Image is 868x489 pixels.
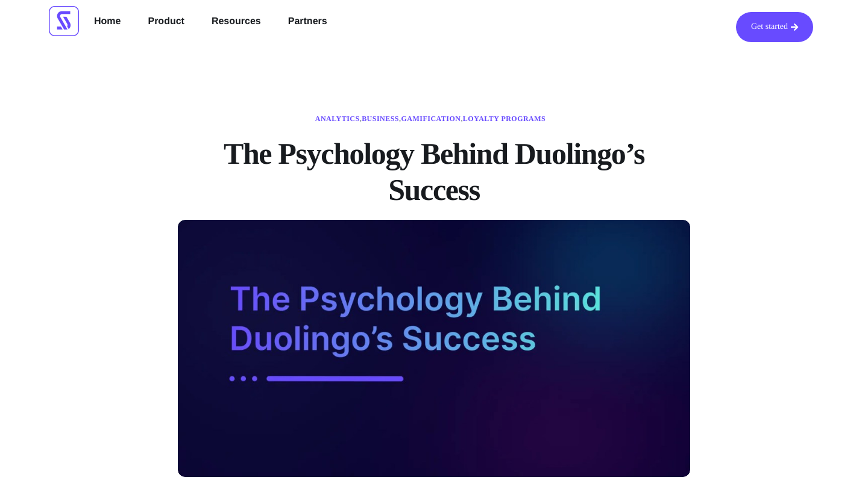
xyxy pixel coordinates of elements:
[49,6,79,36] img: Scrimmage Square Icon Logo
[178,135,690,208] h1: The Psychology Behind Duolingo’s Success
[85,12,130,31] a: Home
[139,12,193,31] a: Product
[315,114,360,123] a: Analytics
[315,114,546,123] span: , , ,
[178,220,690,477] img: Thumbnail Image - The Psychology Behind Duolingo's Success
[279,12,336,31] a: Partners
[463,114,546,123] a: Loyalty Programs
[203,12,270,31] a: Resources
[362,114,399,123] a: Business
[401,114,461,123] a: Gamification
[736,12,813,42] a: Get started
[85,12,336,31] nav: Menu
